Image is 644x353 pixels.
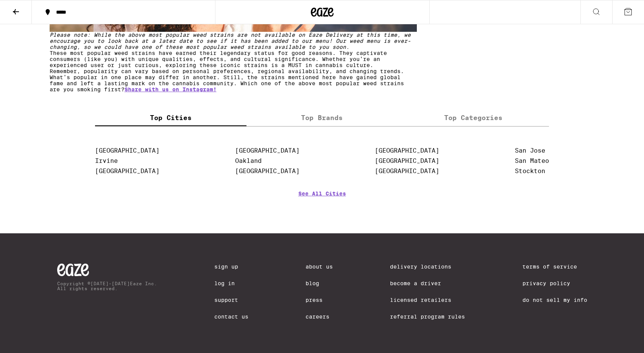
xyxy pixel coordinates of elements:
[214,314,248,320] a: Contact Us
[95,167,159,175] a: [GEOGRAPHIC_DATA]
[50,32,411,50] em: Please note: While the above most popular weed strains are not available on Eaze Delivery at this...
[235,147,299,154] a: [GEOGRAPHIC_DATA]
[515,167,545,175] a: Stockton
[306,314,333,320] a: Careers
[50,68,417,92] div: Remember, popularity can vary based on personal preferences, regional availability, and changing ...
[95,110,549,127] div: tabs
[375,167,439,175] a: [GEOGRAPHIC_DATA]
[298,191,346,219] a: See All Cities
[522,264,587,270] a: Terms of Service
[390,314,465,320] a: Referral Program Rules
[214,280,248,286] a: Log In
[515,147,545,154] a: San Jose
[306,264,333,270] a: About Us
[522,297,587,303] a: Do Not Sell My Info
[306,297,333,303] a: Press
[398,110,549,126] label: Top Categories
[390,297,465,303] a: Licensed Retailers
[57,281,157,291] p: Copyright © [DATE]-[DATE] Eaze Inc. All rights reserved.
[235,157,262,164] a: Oakland
[95,157,118,164] a: Irvine
[235,167,299,175] a: [GEOGRAPHIC_DATA]
[50,50,417,68] div: These most popular weed strains have earned their legendary status for good reasons. They captiva...
[246,110,398,126] label: Top Brands
[390,264,465,270] a: Delivery Locations
[515,157,549,164] a: San Mateo
[375,157,439,164] a: [GEOGRAPHIC_DATA]
[95,147,159,154] a: [GEOGRAPHIC_DATA]
[306,280,333,286] a: Blog
[125,86,217,92] a: Share with us on Instagram!
[390,280,465,286] a: Become a Driver
[5,5,55,11] span: Hi. Need any help?
[214,297,248,303] a: Support
[214,264,248,270] a: Sign Up
[375,147,439,154] a: [GEOGRAPHIC_DATA]
[522,280,587,286] a: Privacy Policy
[95,110,246,126] label: Top Cities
